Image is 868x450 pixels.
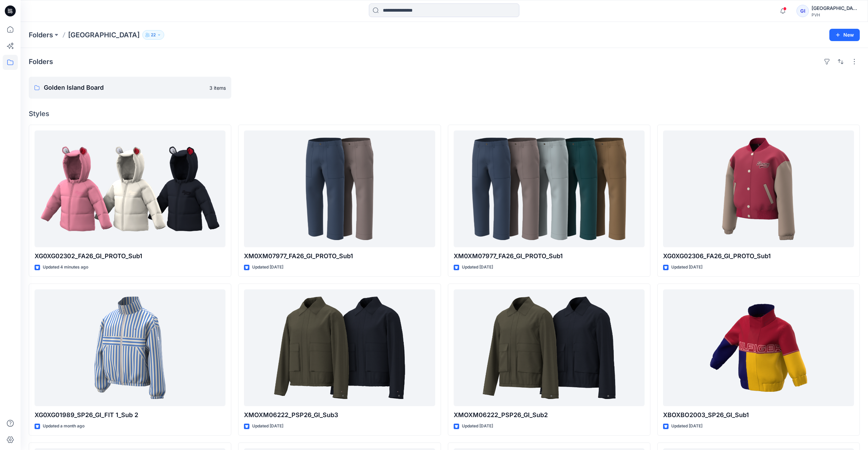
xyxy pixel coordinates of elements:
p: XM0XM07977_FA26_GI_PROTO_Sub1 [244,251,435,261]
a: Golden Island Board3 items [29,77,231,99]
p: XG0XG01989_SP26_GI_FIT 1_Sub 2 [35,410,225,420]
p: Updated [DATE] [252,423,283,430]
p: Updated a month ago [43,423,85,430]
h4: Folders [29,58,53,66]
p: XMOXM06222_PSP26_GI_Sub2 [454,410,645,420]
p: Updated [DATE] [462,264,493,271]
p: XBOXBO2003_SP26_GI_Sub1 [663,410,854,420]
p: 3 items [209,84,226,91]
p: [GEOGRAPHIC_DATA] [68,30,140,40]
p: Golden Island Board [44,83,205,92]
a: XG0XG02306_FA26_GI_PROTO_Sub1 [663,130,854,247]
div: [GEOGRAPHIC_DATA] [GEOGRAPHIC_DATA] [812,4,859,12]
p: XG0XG02306_FA26_GI_PROTO_Sub1 [663,251,854,261]
div: GI [796,5,809,17]
p: XMOXM06222_PSP26_GI_Sub3 [244,410,435,420]
a: Folders [29,30,53,40]
p: 22 [151,31,156,39]
a: XBOXBO2003_SP26_GI_Sub1 [663,289,854,406]
a: XMOXM06222_PSP26_GI_Sub3 [244,289,435,406]
a: XM0XM07977_FA26_GI_PROTO_Sub1 [244,130,435,247]
a: XMOXM06222_PSP26_GI_Sub2 [454,289,645,406]
p: Updated [DATE] [462,423,493,430]
p: Updated [DATE] [671,423,702,430]
p: Updated [DATE] [671,264,702,271]
h4: Styles [29,110,860,118]
p: XM0XM07977_FA26_GI_PROTO_Sub1 [454,251,645,261]
p: XG0XG02302_FA26_GI_PROTO_Sub1 [35,251,225,261]
div: PVH [812,12,859,17]
button: 22 [142,30,164,40]
a: XG0XG02302_FA26_GI_PROTO_Sub1 [35,130,225,247]
p: Updated 4 minutes ago [43,264,88,271]
a: XM0XM07977_FA26_GI_PROTO_Sub1 [454,130,645,247]
a: XG0XG01989_SP26_GI_FIT 1_Sub 2 [35,289,225,406]
button: New [829,29,860,41]
p: Updated [DATE] [252,264,283,271]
